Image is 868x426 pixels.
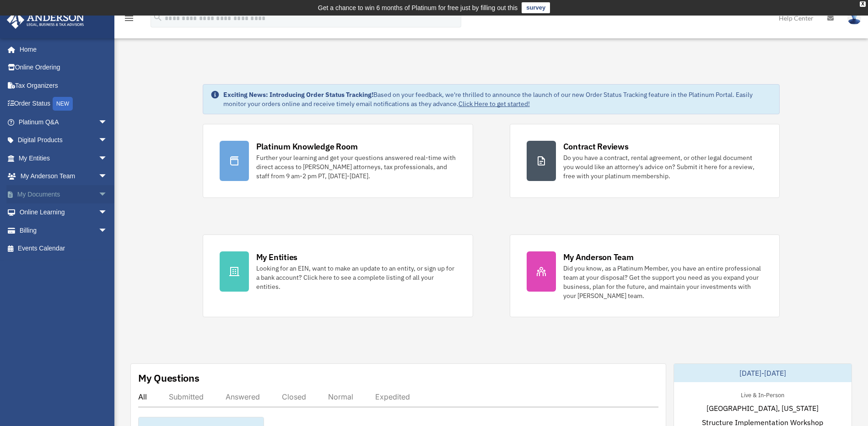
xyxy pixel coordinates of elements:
[98,113,117,132] span: arrow_drop_down
[282,392,306,401] div: Closed
[124,13,135,24] i: menu
[124,16,135,24] a: menu
[138,371,199,385] div: My Questions
[53,97,73,111] div: NEW
[522,2,550,13] a: survey
[256,141,358,152] div: Platinum Knowledge Room
[6,167,121,186] a: My Anderson Teamarrow_drop_down
[318,2,518,13] div: Get a chance to win 6 months of Platinum for free just by filling out this
[375,392,410,401] div: Expedited
[6,221,121,240] a: Billingarrow_drop_down
[563,141,629,152] div: Contract Reviews
[256,264,456,291] div: Looking for an EIN, want to make an update to an entity, or sign up for a bank account? Click her...
[6,185,121,203] a: My Documentsarrow_drop_down
[256,251,297,263] div: My Entities
[98,185,117,204] span: arrow_drop_down
[563,264,763,300] div: Did you know, as a Platinum Member, you have an entire professional team at your disposal? Get th...
[98,221,117,240] span: arrow_drop_down
[6,203,121,222] a: Online Learningarrow_drop_down
[847,11,861,25] img: User Pic
[458,100,530,108] a: Click Here to get started!
[6,59,121,77] a: Online Ordering
[98,167,117,186] span: arrow_drop_down
[6,149,121,167] a: My Entitiesarrow_drop_down
[328,392,353,401] div: Normal
[4,11,87,29] img: Anderson Advisors Platinum Portal
[860,1,866,7] div: close
[98,149,117,168] span: arrow_drop_down
[706,403,819,414] span: [GEOGRAPHIC_DATA], [US_STATE]
[510,124,780,198] a: Contract Reviews Do you have a contract, rental agreement, or other legal document you would like...
[6,240,121,258] a: Events Calendar
[674,364,852,382] div: [DATE]-[DATE]
[169,392,204,401] div: Submitted
[223,91,373,99] strong: Exciting News: Introducing Order Status Tracking!
[6,131,121,149] a: Digital Productsarrow_drop_down
[98,131,117,150] span: arrow_drop_down
[733,389,792,399] div: Live & In-Person
[256,153,456,181] div: Further your learning and get your questions answered real-time with direct access to [PERSON_NAM...
[510,234,780,317] a: My Anderson Team Did you know, as a Platinum Member, you have an entire professional team at your...
[98,203,117,222] span: arrow_drop_down
[563,251,634,263] div: My Anderson Team
[203,124,473,198] a: Platinum Knowledge Room Further your learning and get your questions answered real-time with dire...
[6,95,121,113] a: Order StatusNEW
[223,90,772,108] div: Based on your feedback, we're thrilled to announce the launch of our new Order Status Tracking fe...
[6,76,121,95] a: Tax Organizers
[138,392,147,401] div: All
[6,113,121,131] a: Platinum Q&Aarrow_drop_down
[153,12,163,22] i: search
[6,40,117,59] a: Home
[226,392,260,401] div: Answered
[563,153,763,181] div: Do you have a contract, rental agreement, or other legal document you would like an attorney's ad...
[203,234,473,317] a: My Entities Looking for an EIN, want to make an update to an entity, or sign up for a bank accoun...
